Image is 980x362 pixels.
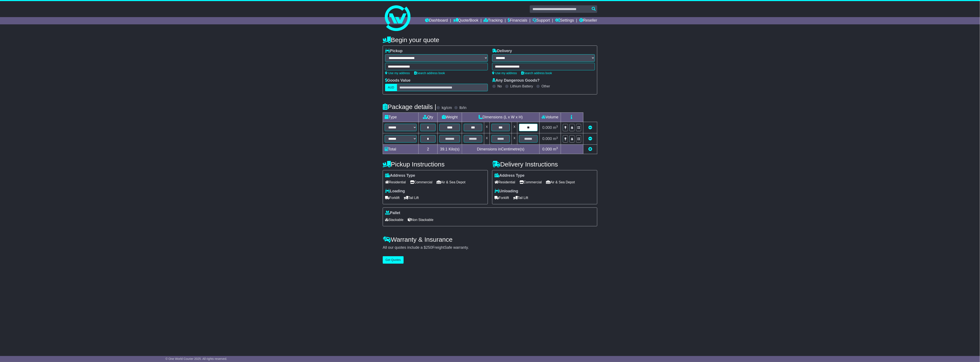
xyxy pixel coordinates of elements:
[484,122,490,133] td: x
[408,216,433,223] span: Non Stackable
[513,194,528,201] span: Tail Lift
[556,136,558,139] sup: 3
[553,125,558,130] span: m
[512,122,517,133] td: x
[542,84,550,88] label: Other
[512,133,517,145] td: x
[542,147,552,151] span: 0.000
[165,357,227,361] span: © One World Courier 2025. All rights reserved.
[553,147,558,151] span: m
[492,71,517,75] a: Use my address
[542,125,552,130] span: 0.000
[519,179,542,185] span: Commercial
[404,194,419,201] span: Tail Lift
[438,113,462,122] td: Weight
[453,17,478,24] a: Quote/Book
[533,17,550,24] a: Support
[459,106,466,110] label: lb/in
[494,173,525,178] label: Address Type
[385,211,400,215] label: Pallet
[385,179,406,185] span: Residential
[383,161,488,168] h4: Pickup Instructions
[556,146,558,150] sup: 3
[385,71,410,75] a: Use my address
[385,173,415,178] label: Address Type
[492,78,540,83] label: Any Dangerous Goods?
[383,36,597,43] h4: Begin your quote
[484,17,503,24] a: Tracking
[588,137,592,141] a: Remove this item
[383,236,597,243] h4: Warranty & Insurance
[588,125,592,130] a: Remove this item
[440,147,447,151] span: 39.1
[542,137,552,141] span: 0.000
[494,194,509,201] span: Forklift
[521,71,552,75] a: Search address book
[462,113,540,122] td: Dimensions (L x W x H)
[546,179,575,185] span: Air & Sea Depot
[494,179,515,185] span: Residential
[426,245,432,250] span: 250
[497,84,502,88] label: No
[579,17,597,24] a: Reseller
[385,84,397,91] label: AUD
[484,133,490,145] td: x
[539,113,561,122] td: Volume
[383,144,419,154] td: Total
[385,78,411,83] label: Goods Value
[553,137,558,141] span: m
[385,189,405,194] label: Loading
[494,189,518,194] label: Unloading
[462,144,540,154] td: Dimensions in Centimetre(s)
[510,84,533,88] label: Lithium Battery
[492,161,597,168] h4: Delivery Instructions
[438,144,462,154] td: Kilo(s)
[588,147,592,151] a: Add new item
[385,194,400,201] span: Forklift
[383,256,404,264] button: Get Quotes
[492,49,512,53] label: Delivery
[442,106,452,110] label: kg/cm
[383,113,419,122] td: Type
[508,17,527,24] a: Financials
[419,144,438,154] td: 2
[419,113,438,122] td: Qty
[437,179,466,185] span: Air & Sea Depot
[556,125,558,128] sup: 3
[383,245,597,250] div: All our quotes include a $ FreightSafe warranty.
[410,179,432,185] span: Commercial
[385,216,403,223] span: Stackable
[425,17,448,24] a: Dashboard
[385,49,403,53] label: Pickup
[414,71,445,75] a: Search address book
[555,17,574,24] a: Settings
[383,103,436,110] h4: Package details |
